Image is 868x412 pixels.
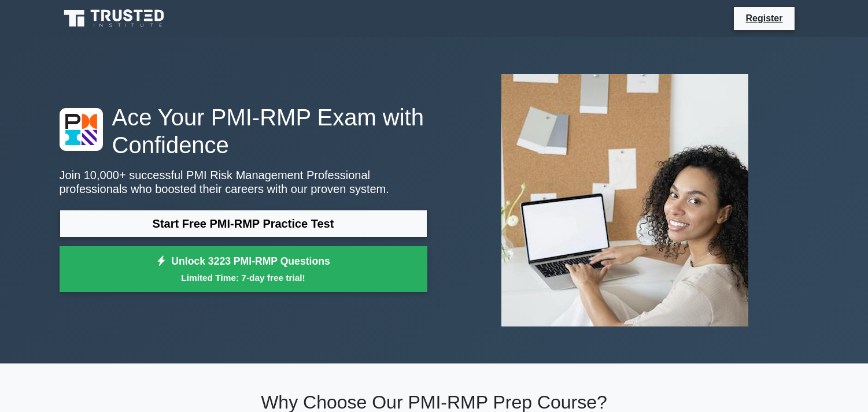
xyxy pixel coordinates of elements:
a: Register [738,11,789,25]
a: Unlock 3223 PMI-RMP QuestionsLimited Time: 7-day free trial! [60,246,427,292]
p: Join 10,000+ successful PMI Risk Management Professional professionals who boosted their careers ... [60,168,427,196]
a: Start Free PMI-RMP Practice Test [60,210,427,237]
h1: Ace Your PMI-RMP Exam with Confidence [60,103,427,159]
small: Limited Time: 7-day free trial! [74,271,413,284]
